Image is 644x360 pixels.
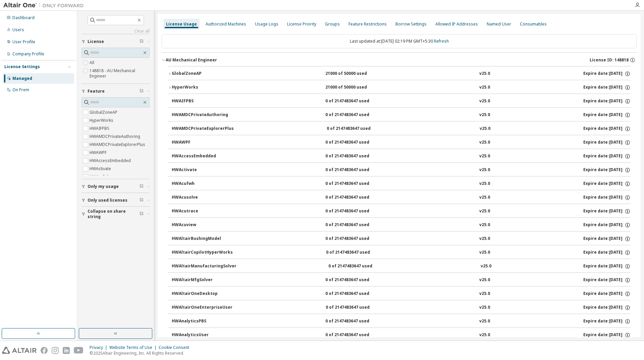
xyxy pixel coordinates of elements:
[395,21,427,27] div: Borrow Settings
[583,85,631,91] div: Expire date: [DATE]
[4,64,40,69] div: License Settings
[583,153,631,159] div: Expire date: [DATE]
[583,181,631,187] div: Expire date: [DATE]
[479,71,490,77] div: v25.0
[63,347,70,354] img: linkedin.svg
[172,112,232,118] div: HWAMDCPrivateAuthoring
[172,121,631,136] button: HWAMDCPrivateExplorerPlus0 of 2147483647 usedv25.0Expire date:[DATE]
[479,153,490,159] div: v25.0
[583,250,631,256] div: Expire date: [DATE]
[82,29,150,34] a: Clear all
[479,222,490,228] div: v25.0
[82,84,150,99] button: Feature
[172,305,232,311] div: HWAltairOneEnterpriseUser
[82,207,150,221] button: Collapse on share string
[327,126,387,132] div: 0 of 2147483647 used
[325,98,386,104] div: 0 of 2147483647 used
[172,195,232,201] div: HWAcusolve
[325,167,386,173] div: 0 of 2147483647 used
[583,236,631,242] div: Expire date: [DATE]
[168,80,631,95] button: HyperWorks21000 of 50000 usedv25.0Expire date:[DATE]
[82,179,150,194] button: Only my usage
[172,71,232,77] div: GlobalZoneAP
[172,318,232,324] div: HWAnalyticsPBS
[590,57,629,63] span: License ID: 148818
[172,190,631,205] button: HWAcusolve0 of 2147483647 usedv25.0Expire date:[DATE]
[479,85,490,91] div: v25.0
[159,345,193,350] div: Cookie Consent
[90,350,193,356] p: © 2025 Altair Engineering, Inc. All Rights Reserved.
[162,34,637,48] div: Last updated at: [DATE] 02:19 PM GMT+5:30
[52,347,59,354] img: instagram.svg
[90,141,147,149] label: HWAMDCPrivateExplorerPlus
[41,347,48,354] img: facebook.svg
[479,98,490,104] div: v25.0
[479,318,490,324] div: v25.0
[325,332,386,338] div: 0 of 2147483647 used
[172,332,232,338] div: HWAnalyticsUser
[12,15,35,20] div: Dashboard
[481,263,491,269] div: v25.0
[583,71,631,77] div: Expire date: [DATE]
[172,176,631,191] button: HWAcufwh0 of 2147483647 usedv25.0Expire date:[DATE]
[583,195,631,201] div: Expire date: [DATE]
[172,208,232,214] div: HWAcutrace
[88,198,127,203] span: Only used licenses
[583,98,631,104] div: Expire date: [DATE]
[172,153,232,159] div: HWAccessEmbedded
[172,232,631,246] button: HWAltairBushingModel0 of 2147483647 usedv25.0Expire date:[DATE]
[90,59,96,67] label: All
[583,167,631,173] div: Expire date: [DATE]
[172,126,234,132] div: HWAMDCPrivateExplorerPlus
[162,53,637,67] button: AU Mechanical EngineerLicense ID: 148818
[12,51,44,57] div: Company Profile
[325,277,386,283] div: 0 of 2147483647 used
[435,21,478,27] div: Allowed IP Addresses
[12,39,35,45] div: User Profile
[326,250,386,256] div: 0 of 2147483647 used
[583,263,631,269] div: Expire date: [DATE]
[172,94,631,109] button: HWAIFPBS0 of 2147483647 usedv25.0Expire date:[DATE]
[172,328,631,343] button: HWAnalyticsUser0 of 2147483647 usedv25.0Expire date:[DATE]
[172,259,631,274] button: HWAltairManufacturingSolver0 of 2147483647 usedv25.0Expire date:[DATE]
[325,291,386,297] div: 0 of 2147483647 used
[172,167,232,173] div: HWActivate
[3,2,87,9] img: Altair One
[172,300,631,315] button: HWAltairOneEnterpriseUser0 of 2147483647 usedv25.0Expire date:[DATE]
[166,21,197,27] div: License Usage
[2,347,37,354] img: altair_logo.svg
[583,277,631,283] div: Expire date: [DATE]
[82,193,150,208] button: Only used licenses
[480,126,490,132] div: v25.0
[172,98,232,104] div: HWAIFPBS
[172,222,232,228] div: HWAcuview
[172,277,232,283] div: HWAltairMfgSolver
[325,140,386,146] div: 0 of 2147483647 used
[583,112,631,118] div: Expire date: [DATE]
[479,208,490,214] div: v25.0
[172,263,236,269] div: HWAltairManufacturingSolver
[583,291,631,297] div: Expire date: [DATE]
[479,236,490,242] div: v25.0
[583,332,631,338] div: Expire date: [DATE]
[287,21,316,27] div: License Priority
[90,124,111,133] label: HWAIFPBS
[90,116,115,124] label: HyperWorks
[325,71,386,77] div: 21000 of 50000 used
[74,347,84,354] img: youtube.svg
[325,21,340,27] div: Groups
[88,209,140,219] span: Collapse on share string
[434,38,449,44] a: Refresh
[140,184,144,189] span: Clear filter
[140,89,144,94] span: Clear filter
[88,39,104,44] span: License
[172,245,631,260] button: HWAltairCopilotHyperWorks0 of 2147483647 usedv25.0Expire date:[DATE]
[12,76,32,81] div: Managed
[479,291,490,297] div: v25.0
[172,181,232,187] div: HWAcufwh
[479,250,490,256] div: v25.0
[172,149,631,164] button: HWAccessEmbedded0 of 2147483647 usedv25.0Expire date:[DATE]
[168,66,631,81] button: GlobalZoneAP21000 of 50000 usedv25.0Expire date:[DATE]
[172,85,232,91] div: HyperWorks
[325,153,386,159] div: 0 of 2147483647 used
